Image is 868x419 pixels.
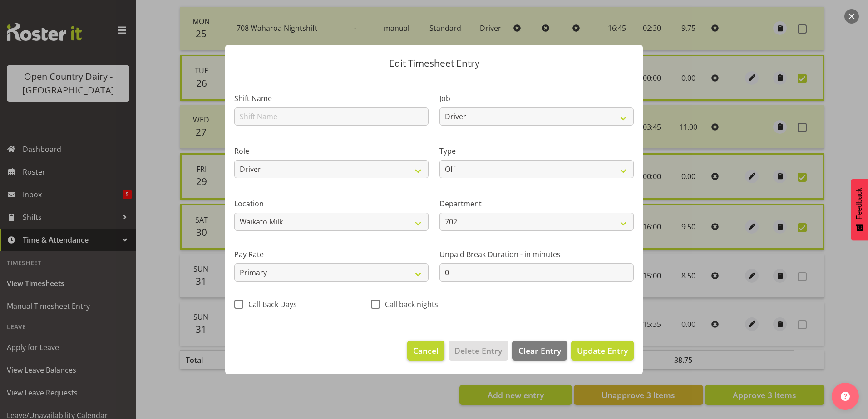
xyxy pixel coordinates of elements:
[234,249,429,260] label: Pay Rate
[512,341,567,361] button: Clear Entry
[454,345,502,356] span: Delete Entry
[234,58,634,68] p: Edit Timesheet Entry
[439,146,634,156] label: Type
[518,345,561,356] span: Clear Entry
[380,300,438,309] span: Call back nights
[439,198,634,209] label: Department
[243,300,297,309] span: Call Back Days
[855,188,863,219] span: Feedback
[577,345,628,356] span: Update Entry
[407,341,444,361] button: Cancel
[234,107,429,126] input: Shift Name
[439,263,634,282] input: Unpaid Break Duration
[234,198,429,209] label: Location
[851,179,868,240] button: Feedback - Show survey
[439,93,634,104] label: Job
[439,249,634,260] label: Unpaid Break Duration - in minutes
[571,341,634,361] button: Update Entry
[841,392,850,401] img: help-xxl-2.png
[234,146,429,156] label: Role
[234,93,429,104] label: Shift Name
[449,341,508,361] button: Delete Entry
[413,345,439,356] span: Cancel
